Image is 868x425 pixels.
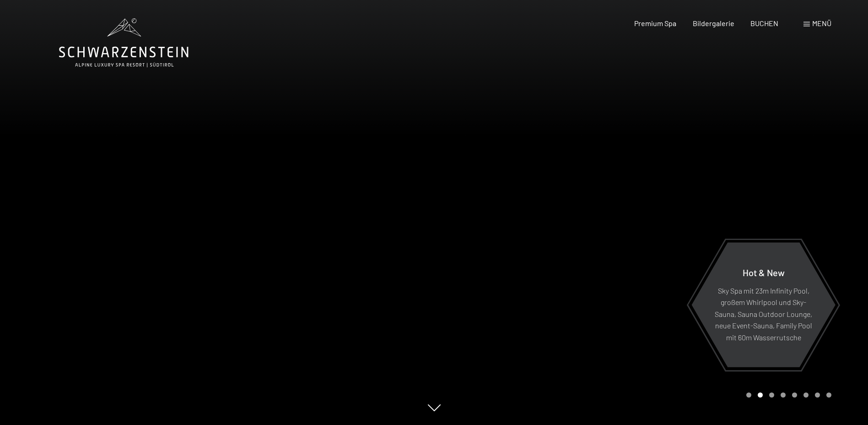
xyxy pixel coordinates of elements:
a: Premium Spa [634,19,676,27]
a: BUCHEN [750,19,778,27]
div: Carousel Page 6 [803,392,809,398]
div: Carousel Page 4 [781,392,786,398]
a: Bildergalerie [693,19,734,27]
div: Carousel Page 7 [815,392,820,398]
a: Hot & New Sky Spa mit 23m Infinity Pool, großem Whirlpool und Sky-Sauna, Sauna Outdoor Lounge, ne... [691,242,836,368]
div: Carousel Page 5 [792,392,797,398]
div: Carousel Page 1 [746,392,751,398]
span: Menü [812,19,831,27]
div: Carousel Pagination [743,392,831,398]
div: Carousel Page 8 [826,392,831,398]
div: Carousel Page 3 [769,392,774,398]
p: Sky Spa mit 23m Infinity Pool, großem Whirlpool und Sky-Sauna, Sauna Outdoor Lounge, neue Event-S... [714,284,813,343]
span: Hot & New [743,267,785,278]
div: Carousel Page 2 (Current Slide) [758,392,763,398]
